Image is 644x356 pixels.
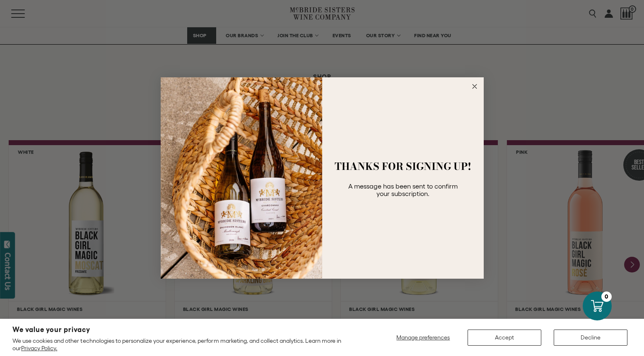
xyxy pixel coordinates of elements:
p: We use cookies and other technologies to personalize your experience, perform marketing, and coll... [12,337,360,352]
img: 42653730-7e35-4af7-a99d-12bf478283cf.jpeg [161,77,322,279]
span: THANKS FOR SIGNING UP! [335,159,471,174]
a: Privacy Policy. [21,345,57,351]
button: Close dialog [470,81,480,91]
div: 0 [601,291,612,302]
h2: We value your privacy [12,326,360,333]
span: Manage preferences [396,334,450,341]
span: A message has been sent to confirm your subscription. [348,182,458,197]
button: Manage preferences [391,330,455,346]
button: Decline [554,330,627,346]
button: Accept [468,330,541,346]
